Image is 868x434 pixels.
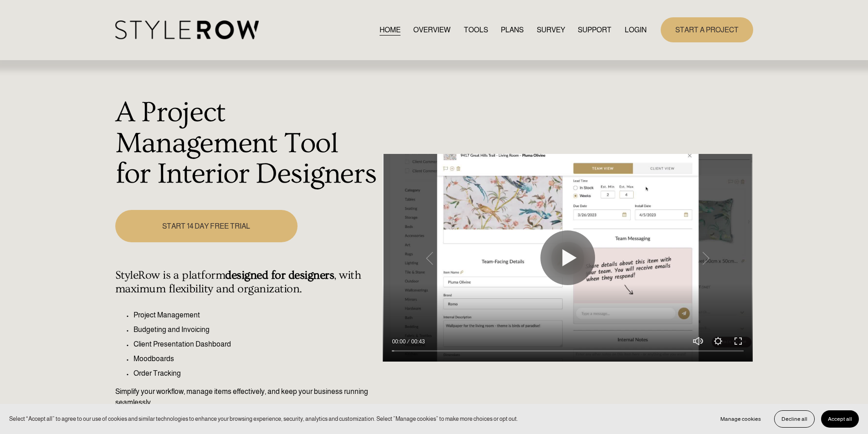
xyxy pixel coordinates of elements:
[9,414,518,423] p: Select “Accept all” to agree to our use of cookies and similar technologies to enhance your brows...
[720,416,761,422] span: Manage cookies
[714,410,768,428] button: Manage cookies
[392,337,408,346] div: Current time
[464,24,488,36] a: TOOLS
[115,210,298,242] a: START 14 DAY FREE TRIAL
[115,386,378,408] p: Simplify your workflow, manage items effectively, and keep your business running seamlessly.
[134,368,378,379] p: Order Tracking
[225,269,334,282] strong: designed for designers
[134,339,378,350] p: Client Presentation Dashboard
[537,24,565,36] a: SURVEY
[578,24,611,36] a: folder dropdown
[661,17,753,42] a: START A PROJECT
[115,20,259,39] img: StyleRow
[115,97,378,190] h1: A Project Management Tool for Interior Designers
[134,310,378,321] p: Project Management
[774,410,815,428] button: Decline all
[578,25,611,36] span: SUPPORT
[115,269,378,296] h4: StyleRow is a platform , with maximum flexibility and organization.
[413,24,451,36] a: OVERVIEW
[540,230,595,285] button: Play
[134,353,378,364] p: Moodboards
[625,24,647,36] a: LOGIN
[828,416,852,422] span: Accept all
[821,410,859,428] button: Accept all
[781,416,807,422] span: Decline all
[408,337,427,346] div: Duration
[380,24,401,36] a: HOME
[134,324,378,335] p: Budgeting and Invoicing
[501,24,524,36] a: PLANS
[392,348,744,354] input: Seek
